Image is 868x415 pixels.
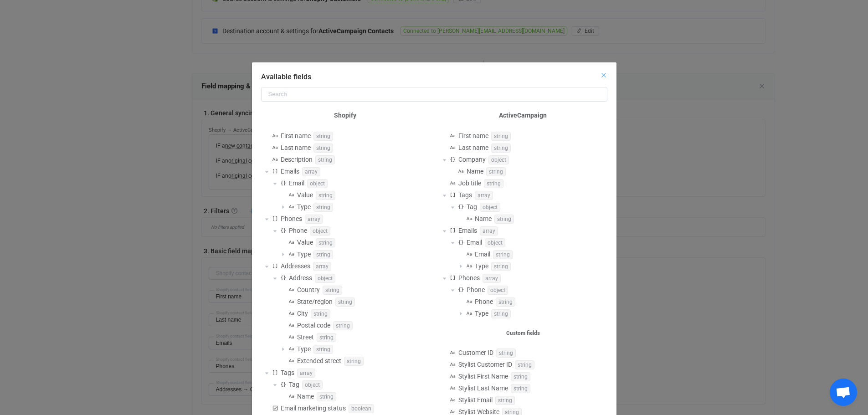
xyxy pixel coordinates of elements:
[475,262,488,270] span: Type
[281,144,311,151] span: Last name
[600,72,607,80] button: Close
[467,286,485,293] span: Phone
[491,143,511,153] span: string
[297,298,333,305] span: State/region
[302,167,320,176] span: array
[313,345,333,354] span: string
[491,309,511,318] span: string
[830,379,857,406] a: Open chat
[310,226,330,236] span: object
[297,203,311,210] span: Type
[480,203,500,212] span: object
[467,239,482,246] span: Email
[281,405,346,412] span: Email marketing status
[488,286,508,295] span: object
[485,238,505,247] span: object
[313,262,331,271] span: array
[495,396,515,405] span: string
[458,274,480,282] span: Phones
[317,392,336,401] span: string
[458,179,481,187] span: Job title
[297,251,311,258] span: Type
[316,238,335,247] span: string
[439,110,607,121] h4: ActiveCampaign
[313,132,333,141] span: string
[475,298,493,305] span: Phone
[486,167,506,176] span: string
[297,393,314,400] span: Name
[281,262,310,270] span: Addresses
[496,297,515,307] span: string
[317,333,336,342] span: string
[458,349,493,356] span: Customer ID
[307,179,328,188] span: object
[439,328,607,338] h5: Custom fields
[484,179,503,188] span: string
[289,179,304,187] span: Email
[480,226,498,236] span: array
[297,357,341,364] span: Extended street
[297,191,313,199] span: Value
[475,310,488,317] span: Type
[297,310,308,317] span: City
[511,372,530,381] span: string
[289,227,307,234] span: Phone
[349,404,374,413] span: boolean
[261,72,311,81] span: Available fields
[458,361,512,368] span: Stylist Customer ID
[488,155,509,164] span: object
[297,333,314,341] span: Street
[297,239,313,246] span: Value
[494,215,514,224] span: string
[297,322,330,329] span: Postal code
[316,191,335,200] span: string
[483,274,501,283] span: array
[297,286,320,293] span: Country
[315,155,335,164] span: string
[458,396,493,404] span: Stylist Email
[458,144,488,151] span: Last name
[467,203,477,210] span: Tag
[261,87,607,102] input: Search
[475,191,493,200] span: array
[491,262,511,271] span: string
[261,110,430,121] h4: Shopify
[281,369,294,376] span: Tags
[305,215,323,224] span: array
[493,250,513,259] span: string
[458,132,488,139] span: First name
[335,297,355,307] span: string
[458,191,472,199] span: Tags
[297,345,311,353] span: Type
[458,384,508,392] span: Stylist Last Name
[496,348,516,358] span: string
[475,215,492,222] span: Name
[281,168,299,175] span: Emails
[458,373,508,380] span: Stylist First Name
[313,250,333,259] span: string
[458,156,486,163] span: Company
[281,215,302,222] span: Phones
[323,286,342,295] span: string
[313,203,333,212] span: string
[475,251,490,258] span: Email
[315,274,335,283] span: object
[313,143,333,153] span: string
[311,309,330,318] span: string
[491,132,511,141] span: string
[297,369,315,378] span: array
[289,274,312,282] span: Address
[281,132,311,139] span: First name
[511,384,530,393] span: string
[281,156,313,163] span: Description
[302,380,323,389] span: object
[515,360,534,369] span: string
[458,227,477,234] span: Emails
[467,168,483,175] span: Name
[333,321,353,330] span: string
[344,357,364,366] span: string
[289,381,299,388] span: Tag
